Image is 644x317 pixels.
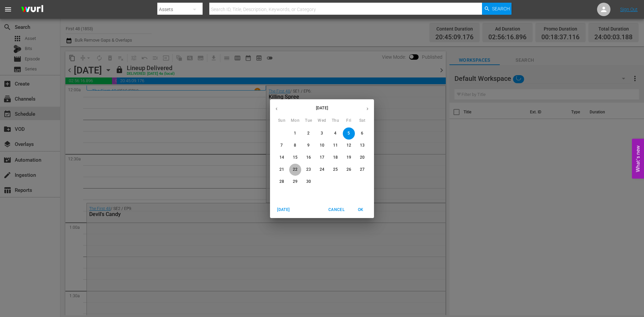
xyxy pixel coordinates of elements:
[276,117,288,124] span: Sun
[289,127,301,140] button: 1
[279,155,284,160] p: 14
[343,127,355,140] button: 5
[356,164,368,176] button: 27
[328,206,344,213] span: Cancel
[303,164,315,176] button: 23
[303,152,315,164] button: 16
[276,152,288,164] button: 14
[316,117,328,124] span: Wed
[347,130,350,136] p: 5
[289,152,301,164] button: 15
[303,176,315,188] button: 30
[279,167,284,172] p: 21
[316,164,328,176] button: 24
[320,143,324,148] p: 10
[293,167,298,172] p: 22
[293,155,298,160] p: 15
[632,139,644,178] button: Open Feedback Widget
[343,164,355,176] button: 26
[303,117,315,124] span: Tue
[356,152,368,164] button: 20
[343,140,355,152] button: 12
[350,204,371,215] button: OK
[4,5,12,13] span: menu
[306,179,311,184] p: 30
[492,3,510,15] span: Search
[289,140,301,152] button: 8
[326,204,347,215] button: Cancel
[346,155,351,160] p: 19
[306,155,311,160] p: 16
[360,155,365,160] p: 20
[316,140,328,152] button: 10
[307,143,310,148] p: 9
[276,164,288,176] button: 21
[280,143,283,148] p: 7
[316,152,328,164] button: 17
[334,130,336,136] p: 4
[329,127,341,140] button: 4
[320,155,324,160] p: 17
[329,152,341,164] button: 18
[360,167,365,172] p: 27
[360,143,365,148] p: 13
[289,164,301,176] button: 22
[343,117,355,124] span: Fri
[361,130,363,136] p: 6
[294,130,296,136] p: 1
[353,206,369,213] span: OK
[289,176,301,188] button: 29
[283,105,361,111] p: [DATE]
[356,127,368,140] button: 6
[289,117,301,124] span: Mon
[346,167,351,172] p: 26
[279,179,284,184] p: 28
[303,127,315,140] button: 2
[276,176,288,188] button: 28
[276,140,288,152] button: 7
[346,143,351,148] p: 12
[333,155,338,160] p: 18
[316,127,328,140] button: 3
[307,130,310,136] p: 2
[356,117,368,124] span: Sat
[321,130,323,136] p: 3
[356,140,368,152] button: 13
[329,117,341,124] span: Thu
[343,152,355,164] button: 19
[275,206,291,213] span: [DATE]
[16,2,48,17] img: ans4CAIJ8jUAAAAAAAAAAAAAAAAAAAAAAAAgQb4GAAAAAAAAAAAAAAAAAAAAAAAAJMjXAAAAAAAAAAAAAAAAAAAAAAAAgAT5G...
[303,140,315,152] button: 9
[293,179,298,184] p: 29
[306,167,311,172] p: 23
[333,167,338,172] p: 25
[320,167,324,172] p: 24
[620,7,638,12] a: Sign Out
[273,204,294,215] button: [DATE]
[329,164,341,176] button: 25
[329,140,341,152] button: 11
[294,143,296,148] p: 8
[333,143,338,148] p: 11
